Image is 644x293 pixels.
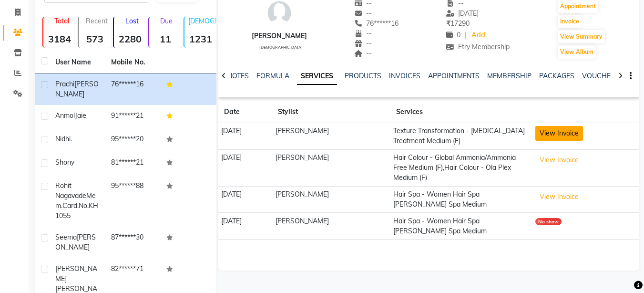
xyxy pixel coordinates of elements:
[272,213,390,240] td: [PERSON_NAME]
[446,19,470,28] span: 17290
[55,181,86,200] span: Rohit Nagavade
[446,42,510,51] span: Ftry Membership
[464,30,466,40] span: |
[218,213,272,240] td: [DATE]
[149,33,182,45] strong: 11
[151,17,182,25] p: Due
[55,111,75,120] span: Anmol
[82,17,111,25] p: Recent
[558,30,605,43] button: View Summary
[558,15,582,28] button: Invoice
[75,111,86,120] span: Jaie
[558,45,596,59] button: View Album
[50,52,105,73] th: User Name
[487,72,532,80] a: MEMBERSHIP
[535,153,583,167] button: View Invoice
[354,39,372,48] span: --
[390,213,532,240] td: Hair Spa - Women Hair Spa [PERSON_NAME] Spa Medium
[43,33,76,45] strong: 3184
[218,186,272,213] td: [DATE]
[446,31,460,39] span: 0
[354,9,372,18] span: --
[55,135,71,143] span: Nidhi
[118,17,146,25] p: Lost
[55,233,77,241] span: Seema
[354,49,372,58] span: --
[55,80,74,88] span: Prachi
[535,218,562,225] div: No show
[428,72,480,80] a: APPOINTMENTS
[539,72,574,80] a: PACKAGES
[446,19,450,28] span: ₹
[71,135,72,143] span: .
[55,158,74,167] span: Shony
[55,264,97,283] span: [PERSON_NAME]
[55,80,99,98] span: [PERSON_NAME]
[272,123,390,150] td: [PERSON_NAME]
[582,72,620,80] a: VOUCHERS
[297,68,337,85] a: SERVICES
[390,186,532,213] td: Hair Spa - Women Hair Spa [PERSON_NAME] Spa Medium
[354,29,372,38] span: --
[47,17,76,25] p: Total
[272,101,390,123] th: Stylist
[79,33,111,45] strong: 573
[256,72,289,80] a: FORMULA
[55,191,98,220] span: Mem.Card.No.KH1055
[184,33,217,45] strong: 1231
[227,72,249,80] a: NOTES
[114,33,146,45] strong: 2280
[390,101,532,123] th: Services
[535,126,583,141] button: View Invoice
[218,101,272,123] th: Date
[470,29,487,42] a: Add
[535,189,583,204] button: View Invoice
[345,72,381,80] a: PRODUCTS
[272,186,390,213] td: [PERSON_NAME]
[272,149,390,186] td: [PERSON_NAME]
[389,72,420,80] a: INVOICES
[390,123,532,150] td: Texture Transformation - [MEDICAL_DATA] Treatment Medium (F)
[218,149,272,186] td: [DATE]
[188,17,217,25] p: [DEMOGRAPHIC_DATA]
[390,149,532,186] td: Hair Colour - Global Ammonia/Ammonia Free Medium (F),Hair Colour - Ola Plex Medium (F)
[218,123,272,150] td: [DATE]
[105,52,161,73] th: Mobile No.
[259,45,303,50] span: [DEMOGRAPHIC_DATA]
[252,31,307,41] div: [PERSON_NAME]
[446,9,479,18] span: [DATE]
